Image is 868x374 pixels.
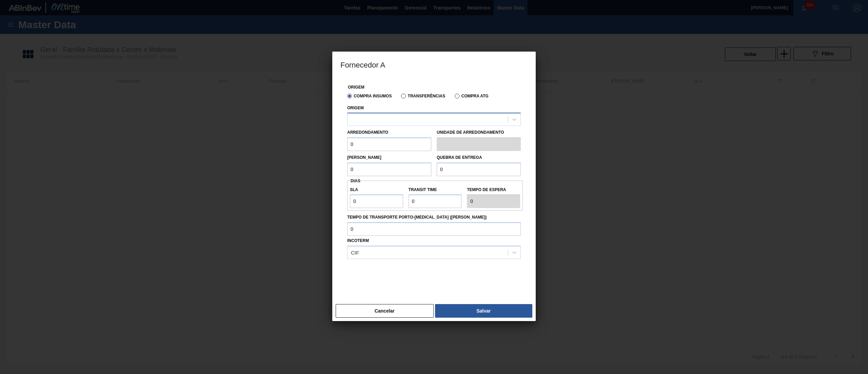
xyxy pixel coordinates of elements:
div: CIF [351,250,359,256]
span: Dias [351,179,360,183]
label: Transferências [401,94,445,98]
h3: Fornecedor A [332,52,536,77]
label: Unidade de arredondamento [437,128,521,137]
label: Compra ATG [455,94,488,98]
label: Compra Insumos [347,94,392,98]
label: SLA [350,185,403,195]
label: Origem [347,106,364,110]
label: Incoterm [347,238,369,243]
label: Transit Time [409,185,462,195]
label: Quebra de entrega [437,155,482,160]
label: Origem [348,85,364,90]
label: [PERSON_NAME] [347,155,381,160]
label: Tempo de Transporte Porto-[MEDICAL_DATA] ([PERSON_NAME]) [347,212,521,222]
label: Arredondamento [347,130,388,135]
label: Tempo de espera [467,185,520,195]
button: Cancelar [336,304,434,318]
button: Salvar [435,304,532,318]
